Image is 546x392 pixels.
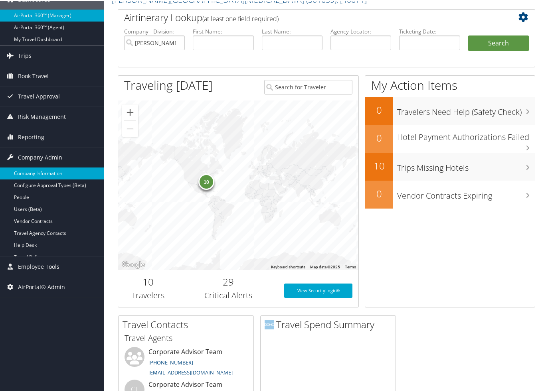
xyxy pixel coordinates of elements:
[124,10,494,23] h2: Airtinerary Lookup
[265,319,274,328] img: domo-logo.png
[330,26,391,34] label: Agency Locator:
[265,317,396,330] h2: Travel Spend Summary
[365,102,393,116] h2: 0
[18,256,59,276] span: Employee Tools
[18,276,65,296] span: AirPortal® Admin
[124,274,172,288] h2: 10
[397,185,535,200] h3: Vendor Contracts Expiring
[468,34,529,50] button: Search
[345,264,356,268] a: Terms (opens in new tab)
[124,76,213,93] h1: Traveling [DATE]
[365,186,393,199] h2: 0
[184,289,272,300] h3: Critical Alerts
[365,76,535,93] h1: My Action Items
[124,289,172,300] h3: Travelers
[310,264,340,268] span: Map data ©2025
[271,263,305,269] button: Keyboard shortcuts
[397,126,535,142] h3: Hotel Payment Authorizations Failed
[184,274,272,288] h2: 29
[125,331,247,343] h3: Travel Agents
[284,282,352,297] a: View SecurityLogic®
[18,45,32,65] span: Trips
[202,13,279,22] span: (at least one field required)
[122,103,138,119] button: Zoom in
[148,368,233,375] a: [EMAIL_ADDRESS][DOMAIN_NAME]
[121,346,251,378] li: Corporate Advisor Team
[18,106,66,126] span: Risk Management
[399,26,460,34] label: Ticketing Date:
[397,157,535,172] h3: Trips Missing Hotels
[262,26,322,34] label: Last Name:
[124,26,185,34] label: Company - Division:
[365,158,393,171] h2: 10
[365,179,535,207] a: 0Vendor Contracts Expiring
[365,124,535,152] a: 0Hotel Payment Authorizations Failed
[18,126,44,146] span: Reporting
[18,146,62,166] span: Company Admin
[120,258,146,269] img: Google
[198,173,214,189] div: 10
[365,96,535,124] a: 0Travelers Need Help (Safety Check)
[193,26,253,34] label: First Name:
[123,317,253,330] h2: Travel Contacts
[365,130,393,144] h2: 0
[365,152,535,179] a: 10Trips Missing Hotels
[397,101,535,116] h3: Travelers Need Help (Safety Check)
[120,258,146,269] a: Open this area in Google Maps (opens a new window)
[18,65,49,85] span: Book Travel
[264,79,352,93] input: Search for Traveler
[148,358,193,365] a: [PHONE_NUMBER]
[18,85,60,105] span: Travel Approval
[122,120,138,136] button: Zoom out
